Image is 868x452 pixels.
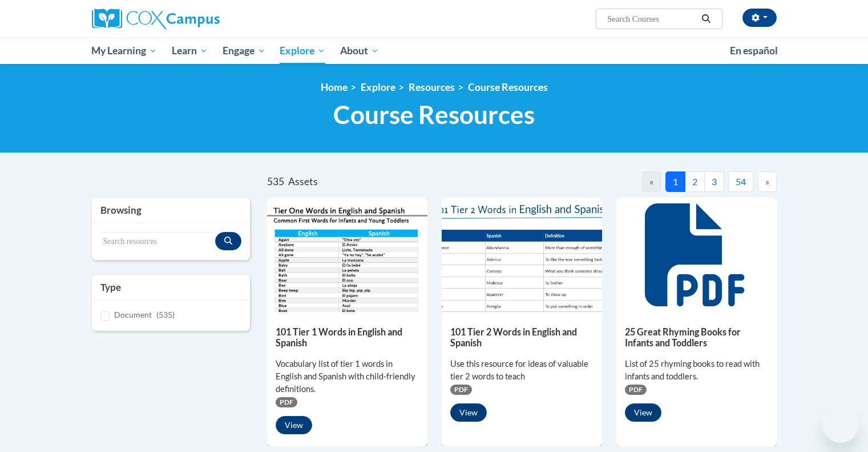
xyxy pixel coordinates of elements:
a: En español [722,39,785,63]
a: Course Resources [468,81,548,93]
button: 2 [685,171,705,192]
span: My Learning [91,44,157,58]
span: Course Resources [333,99,535,130]
button: View [450,403,487,422]
button: Search resources [215,232,241,250]
button: Search [697,12,714,26]
button: 1 [665,171,685,192]
div: List of 25 rhyming books to read with infants and toddlers. [625,358,768,383]
span: (535) [156,310,175,319]
span: PDF [450,385,472,395]
h3: Type [100,281,242,294]
button: 3 [704,171,724,192]
button: View [625,403,661,422]
h5: 101 Tier 1 Words in English and Spanish [276,326,419,349]
span: PDF [625,385,647,395]
a: About [333,38,386,64]
button: Account Settings [742,9,777,27]
button: View [276,416,312,434]
button: Next [758,171,777,192]
input: Search Courses [606,12,697,26]
div: Vocabulary list of tier 1 words in English and Spanish with child-friendly definitions. [276,358,419,395]
a: Explore [272,38,333,64]
span: Engage [223,44,265,58]
span: En español [730,45,778,57]
span: PDF [276,397,297,407]
h5: 25 Great Rhyming Books for Infants and Toddlers [625,326,768,349]
img: Cox Campus [92,9,220,29]
a: Learn [164,38,215,64]
nav: Pagination Navigation [522,171,776,192]
a: Resources [409,81,455,93]
a: Home [321,81,348,93]
a: My Learning [84,38,165,64]
span: » [765,176,769,187]
a: Engage [215,38,273,64]
a: Cox Campus [92,9,309,29]
div: Main menu [75,38,794,64]
span: Assets [288,175,318,187]
img: 836e94b2-264a-47ae-9840-fb2574307f3b.pdf [442,198,602,312]
iframe: Button to launch messaging window [822,406,859,443]
button: 54 [728,171,753,192]
a: Explore [361,81,395,93]
h3: Browsing [100,203,242,217]
span: About [340,44,379,58]
span: Explore [280,44,325,58]
input: Search resources [100,232,216,251]
h5: 101 Tier 2 Words in English and Spanish [450,326,594,349]
span: 535 [267,175,284,187]
div: Use this resource for ideas of valuable tier 2 words to teach [450,358,594,383]
span: Document [114,310,152,319]
img: d35314be-4b7e-462d-8f95-b17e3d3bb747.pdf [267,198,427,312]
span: Learn [172,44,208,58]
